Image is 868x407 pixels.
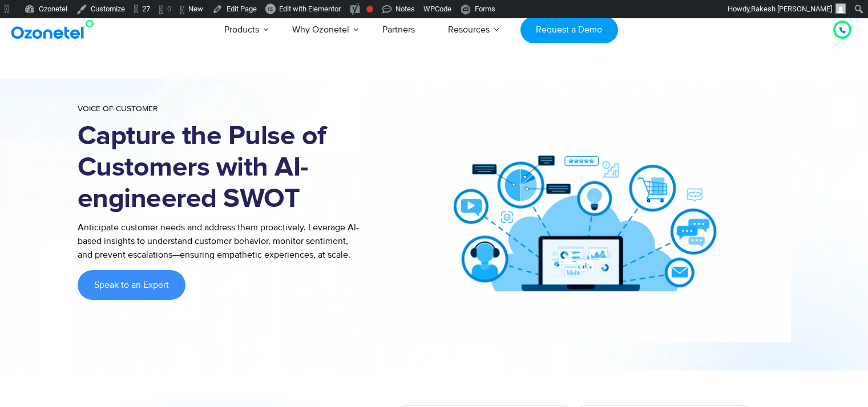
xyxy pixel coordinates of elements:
[751,5,832,13] span: Rakesh [PERSON_NAME]
[279,5,341,13] span: Edit with Elementor
[78,121,363,215] h1: Capture the Pulse of Customers with AI-engineered SWOT
[94,280,169,290] span: Speak to an Expert
[78,270,185,300] a: Speak to an Expert
[366,11,431,48] a: Partners
[520,17,618,43] a: Request a Demo
[366,6,373,13] div: Focus keyphrase not set
[78,104,158,113] span: Voice of Customer
[208,11,276,48] a: Products
[276,11,366,48] a: Why Ozonetel
[431,11,506,48] a: Resources
[78,221,363,262] p: Anticipate customer needs and address them proactively. Leverage AI-based insights to understand ...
